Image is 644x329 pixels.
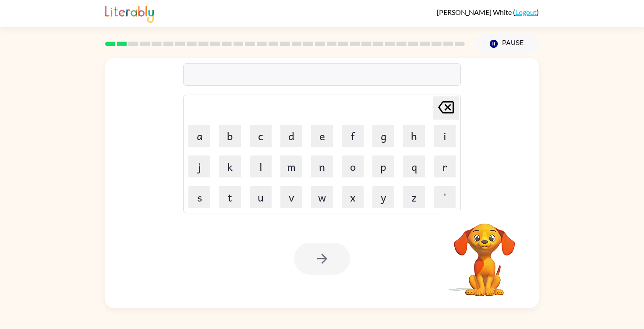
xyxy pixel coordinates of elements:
[311,186,333,208] button: w
[250,156,272,177] button: l
[372,186,394,208] button: y
[219,125,241,147] button: b
[437,8,513,16] span: [PERSON_NAME] White
[105,4,154,23] img: Literably
[441,210,528,297] video: Your browser must support playing .mp4 files to use Literably. Please try using another browser.
[372,156,394,177] button: p
[434,186,456,208] button: '
[403,125,425,147] button: h
[434,125,456,147] button: i
[342,156,364,177] button: o
[188,186,210,208] button: s
[342,186,364,208] button: x
[403,156,425,177] button: q
[250,125,272,147] button: c
[342,125,364,147] button: f
[515,8,537,16] a: Logout
[219,186,241,208] button: t
[280,186,302,208] button: v
[250,186,272,208] button: u
[188,156,210,177] button: j
[311,125,333,147] button: e
[280,156,302,177] button: m
[403,186,425,208] button: z
[437,8,539,16] div: ( )
[434,156,456,177] button: r
[280,125,302,147] button: d
[188,125,210,147] button: a
[475,34,539,54] button: Pause
[219,156,241,177] button: k
[372,125,394,147] button: g
[311,156,333,177] button: n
